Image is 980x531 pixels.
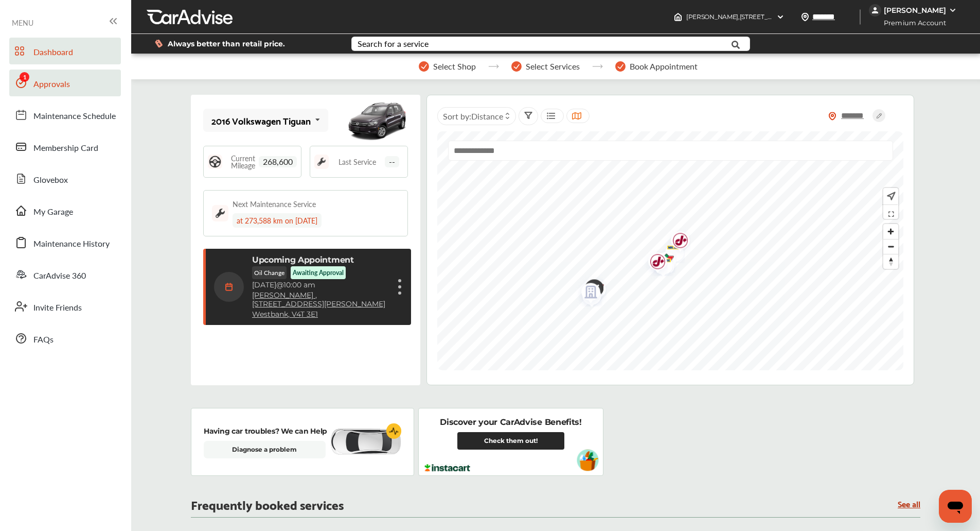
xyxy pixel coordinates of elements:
img: steering_logo [208,155,222,169]
a: My Garage [9,197,121,224]
span: CarAdvise 360 [33,269,86,283]
span: Distance [471,110,503,122]
div: 2016 Volkswagen Tiguan [211,115,311,126]
span: Membership Card [33,142,98,155]
img: empty_shop_logo.394c5474.svg [574,278,601,310]
button: Reset bearing to north [883,254,898,269]
div: [PERSON_NAME] [884,6,946,15]
div: Search for a service [358,40,429,48]
img: location_vector_orange.38f05af8.svg [828,112,836,121]
div: Map marker [640,247,666,280]
span: Maintenance History [33,237,110,251]
img: maintenance_logo [314,155,329,169]
a: Membership Card [9,133,121,160]
img: mobile_10574_st0640_046.jpg [346,97,408,144]
a: [PERSON_NAME] ,[STREET_ADDRESS][PERSON_NAME] [252,291,388,309]
img: logo-jiffylube.png [640,247,668,280]
img: jVpblrzwTbfkPYzPPzSLxeg0AAAAASUVORK5CYII= [869,4,881,16]
a: See all [898,499,920,508]
div: Next Maintenance Service [233,199,316,209]
img: check-icon.521c8815.svg [577,274,603,305]
img: instacart-logo.217963cc.svg [424,464,470,472]
span: Select Services [526,62,580,71]
a: Westbank, V4T 3E1 [252,310,318,319]
img: recenter.ce011a49.svg [885,191,896,202]
img: calendar-icon.35d1de04.svg [214,272,244,302]
span: -- [385,156,399,167]
div: Map marker [577,274,603,305]
img: maintenance_logo [212,205,228,221]
span: My Garage [33,205,73,219]
span: Premium Account [870,18,954,28]
div: Map marker [579,275,605,305]
span: [PERSON_NAME] , [STREET_ADDRESS][PERSON_NAME] Westbank , V4T 3E1 [686,13,906,21]
span: Always better than retail price. [168,40,285,47]
div: Map marker [663,226,689,259]
span: Invite Friends [33,301,82,315]
img: location_vector.a44bc228.svg [801,13,809,21]
a: Check them out! [457,432,564,450]
img: dollor_label_vector.a70140d1.svg [155,39,163,48]
img: cardiogram-logo.18e20815.svg [386,423,402,439]
a: Diagnose a problem [204,441,326,458]
span: Zoom out [883,239,898,254]
a: Approvals [9,70,121,96]
span: Dashboard [33,46,73,59]
img: header-down-arrow.9dd2ce7d.svg [776,13,785,21]
span: Book Appointment [630,62,698,71]
div: Map marker [649,246,675,277]
a: Invite Friends [9,293,121,320]
span: @ [276,280,283,289]
span: [DATE] [252,280,276,289]
a: Dashboard [9,38,121,64]
div: at 273,588 km on [DATE] [233,213,322,228]
a: Maintenance Schedule [9,101,121,128]
div: Map marker [646,251,672,276]
a: FAQs [9,325,121,352]
a: CarAdvise 360 [9,261,121,288]
button: Zoom out [883,239,898,254]
p: Oil Change [252,266,287,279]
div: Map marker [648,252,673,272]
canvas: Map [437,131,903,370]
a: Maintenance History [9,229,121,256]
span: Glovebox [33,174,68,187]
span: MENU [12,19,33,27]
span: Last Service [338,158,376,165]
p: Discover your CarAdvise Benefits! [440,417,581,428]
img: stepper-arrow.e24c07c6.svg [592,64,603,68]
div: Map marker [574,278,599,310]
img: logo-mr-lube.png [657,238,685,263]
button: Zoom in [883,224,898,239]
img: stepper-checkmark.b5569197.svg [419,61,429,72]
p: Upcoming Appointment [252,255,354,265]
p: Awaiting Approval [293,268,344,277]
span: 10:00 am [283,280,315,289]
span: Current Mileage [227,155,259,169]
a: Glovebox [9,165,121,192]
p: Having car troubles? We can Help [204,425,327,437]
p: Frequently booked services [191,499,344,509]
img: WGsFRI8htEPBVLJbROoPRyZpYNWhNONpIPPETTm6eUC0GeLEiAAAAAElFTkSuQmCC [949,6,957,14]
iframe: Button to launch messaging window [939,490,972,523]
div: Map marker [657,238,683,263]
img: diagnose-vehicle.c84bcb0a.svg [329,428,401,456]
span: Approvals [33,78,70,91]
img: header-divider.bc55588e.svg [860,9,861,25]
span: Sort by : [443,110,503,122]
img: logo-jiffylube.png [663,226,690,259]
img: stepper-arrow.e24c07c6.svg [488,64,499,68]
span: Select Shop [433,62,476,71]
img: header-home-logo.8d720a4f.svg [674,13,682,21]
span: FAQs [33,333,54,347]
span: 268,600 [259,156,297,167]
img: logo-canadian-tire.png [649,246,676,277]
span: Maintenance Schedule [33,110,116,123]
img: instacart-vehicle.0979a191.svg [577,449,599,471]
img: stepper-checkmark.b5569197.svg [615,61,626,72]
img: stepper-checkmark.b5569197.svg [511,61,522,72]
